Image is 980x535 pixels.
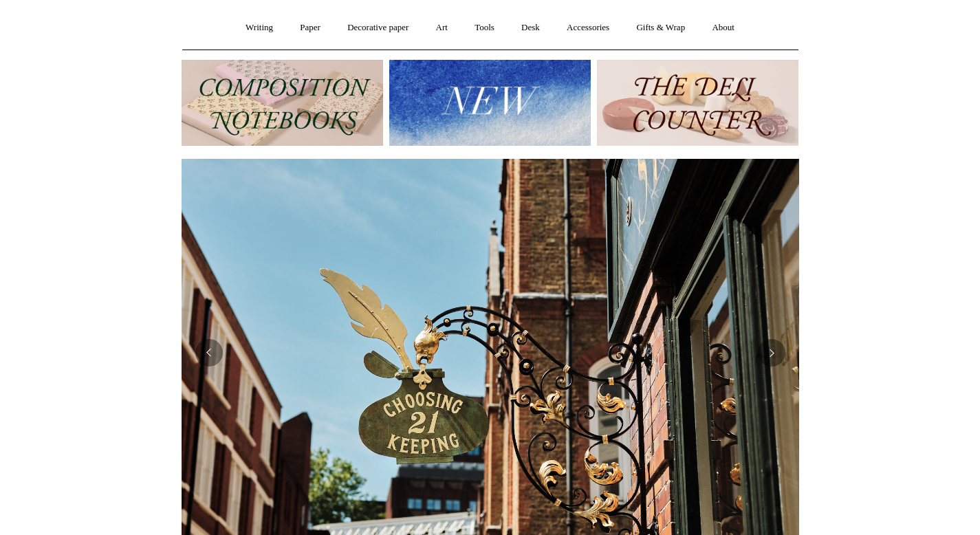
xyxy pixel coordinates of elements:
a: Decorative paper [335,10,421,46]
a: Tools [462,10,507,46]
a: Gifts & Wrap [624,10,697,46]
button: Previous [195,339,223,367]
a: Writing [233,10,285,46]
a: Desk [509,10,552,46]
a: Accessories [554,10,622,46]
a: Paper [287,10,333,46]
img: 202302 Composition ledgers.jpg__PID:69722ee6-fa44-49dd-a067-31375e5d54ec [182,60,383,146]
button: Next [758,339,785,367]
img: The Deli Counter [597,60,798,146]
a: Art [424,10,460,46]
img: New.jpg__PID:f73bdf93-380a-4a35-bcfe-7823039498e1 [389,60,591,146]
a: About [699,10,747,46]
